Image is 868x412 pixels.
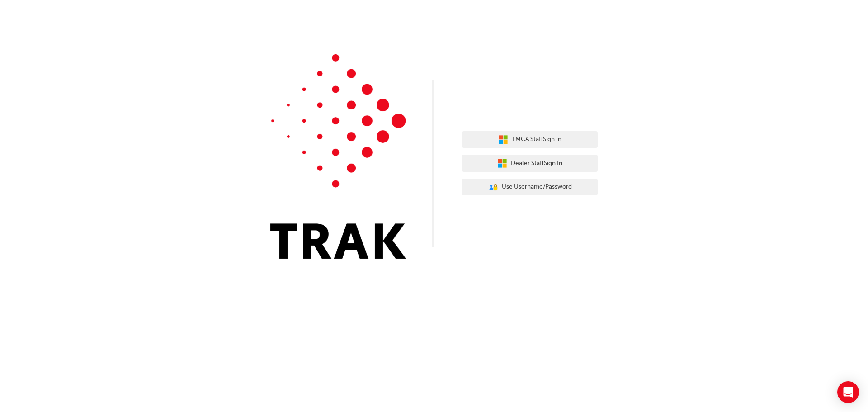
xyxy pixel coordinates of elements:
div: Open Intercom Messenger [837,381,859,403]
span: Use Username/Password [502,182,572,192]
img: Trak [270,54,406,259]
button: TMCA StaffSign In [462,131,598,148]
button: Dealer StaffSign In [462,155,598,172]
span: Dealer Staff Sign In [511,158,562,169]
span: TMCA Staff Sign In [512,134,561,145]
button: Use Username/Password [462,179,598,196]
